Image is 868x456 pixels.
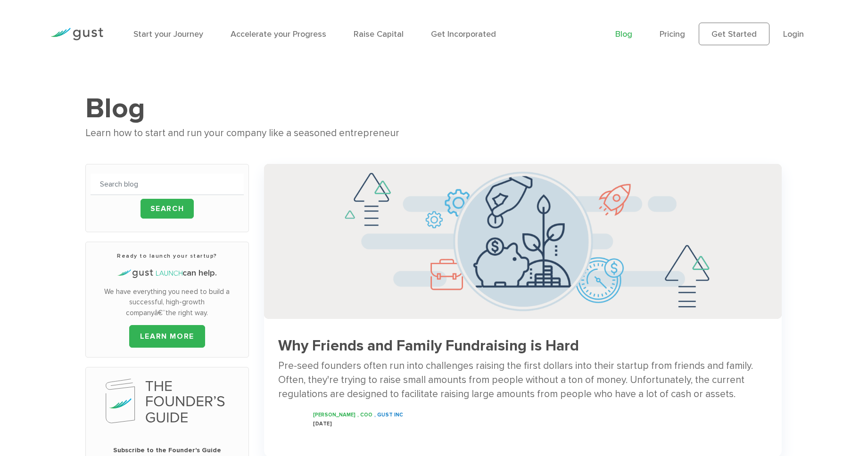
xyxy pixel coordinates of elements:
h3: Ready to launch your startup? [91,252,244,260]
div: Learn how to start and run your company like a seasoned entrepreneur [85,125,783,141]
a: Get Incorporated [431,29,496,39]
div: Pre-seed founders often run into challenges raising the first dollars into their startup from fri... [278,359,768,402]
a: Accelerate your Progress [231,29,326,39]
input: Search [141,199,194,219]
input: Search blog [91,174,244,195]
a: Pricing [660,29,685,39]
span: [PERSON_NAME] [313,412,355,418]
span: , Gust INC [374,412,403,418]
a: Start your Journey [133,29,203,39]
h1: Blog [85,91,783,125]
a: Raise Capital [354,29,404,39]
h4: can help. [91,267,244,279]
a: Login [783,29,804,39]
a: Get Started [699,23,769,45]
a: LEARN MORE [129,325,205,348]
span: , COO [357,412,372,418]
h3: Why Friends and Family Fundraising is Hard [278,338,768,354]
a: Successful Startup Founders Invest In Their Own Ventures 0742d64fd6a698c3cfa409e71c3cc4e5620a7e72... [264,164,782,442]
img: Gust Logo [50,28,103,41]
span: Subscribe to the Founder's Guide [91,446,244,455]
span: [DATE] [313,421,332,427]
a: Blog [615,29,632,39]
img: Successful Startup Founders Invest In Their Own Ventures 0742d64fd6a698c3cfa409e71c3cc4e5620a7e72... [264,164,782,319]
p: We have everything you need to build a successful, high-growth companyâ€”the right way. [91,286,244,318]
